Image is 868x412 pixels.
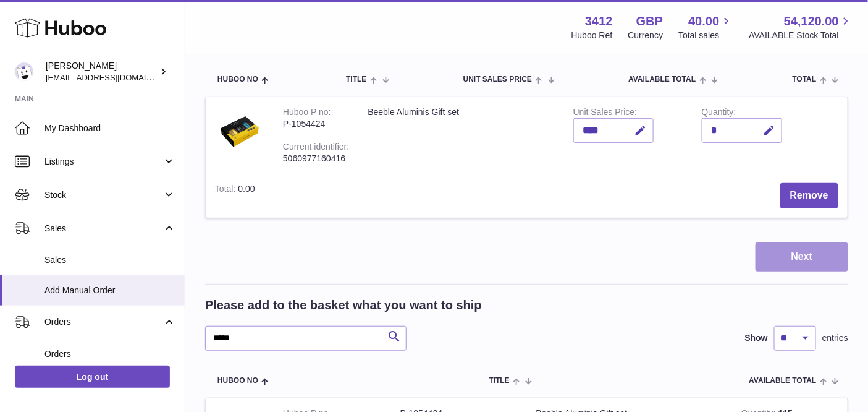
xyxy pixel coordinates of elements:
a: 40.00 Total sales [678,13,733,41]
span: Unit Sales Price [463,75,532,84]
span: Listings [44,156,162,168]
span: Total [793,75,817,84]
div: Huboo P no [283,107,331,120]
button: Next [756,242,848,272]
span: Title [346,75,366,84]
span: AVAILABLE Stock Total [749,30,853,41]
span: AVAILABLE Total [628,75,696,84]
span: [EMAIL_ADDRESS][DOMAIN_NAME] [46,72,182,82]
button: Remove [780,183,838,208]
td: Beeble Aluminis Gift set [358,97,563,174]
span: 54,120.00 [784,13,839,30]
div: 5060977160416 [283,153,349,165]
span: entries [822,332,848,344]
span: Orders [44,316,162,328]
span: Add Manual Order [44,285,175,296]
a: Log out [15,366,170,388]
span: Sales [44,223,162,234]
label: Unit Sales Price [573,107,637,120]
div: [PERSON_NAME] [46,60,157,84]
img: info@beeble.buzz [15,62,33,81]
div: P-1054424 [283,118,349,130]
img: Beeble Aluminis Gift set [215,106,264,156]
span: Orders [44,348,175,360]
div: Huboo Ref [571,30,613,41]
strong: 3412 [585,13,613,30]
span: Title [489,377,510,385]
span: 40.00 [688,13,719,30]
label: Total [215,184,238,197]
span: Huboo no [217,377,258,385]
strong: GBP [636,13,663,30]
a: 54,120.00 AVAILABLE Stock Total [749,13,853,41]
div: Current identifier [283,142,349,155]
h2: Please add to the basket what you want to ship [205,297,482,314]
span: Stock [44,189,162,201]
span: Huboo no [217,75,258,84]
div: Currency [628,30,664,41]
label: Quantity [702,107,736,120]
span: Total sales [678,30,733,41]
span: Sales [44,254,175,266]
label: Show [745,332,768,344]
span: AVAILABLE Total [749,377,817,385]
span: My Dashboard [44,122,175,134]
span: 0.00 [238,184,255,194]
